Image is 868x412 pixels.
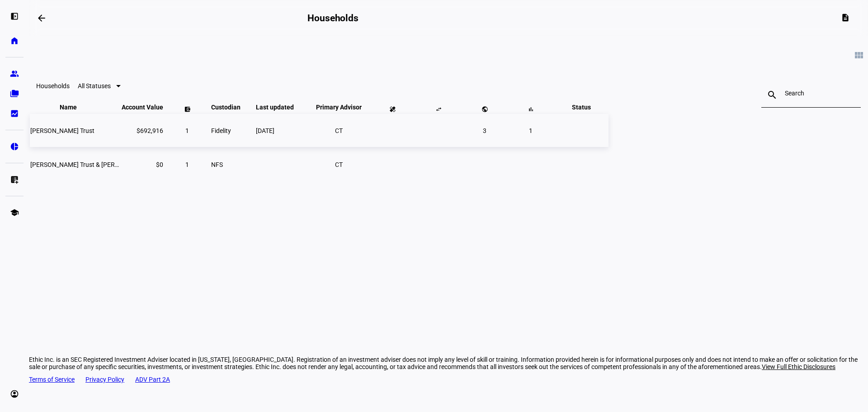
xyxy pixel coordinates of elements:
[761,90,783,100] mat-icon: search
[60,104,90,111] span: Name
[85,376,124,383] a: Privacy Policy
[5,104,24,123] a: bid_landscape
[29,376,75,383] a: Terms of Service
[309,104,368,111] span: Primary Advisor
[5,65,24,83] a: group
[135,376,170,383] a: ADV Part 2A
[10,208,19,217] eth-mat-symbol: school
[78,82,111,90] span: All Statuses
[854,50,864,61] mat-icon: view_module
[30,127,94,134] span: Christofer R Feenstra Trust
[5,32,24,50] a: home
[30,161,181,168] span: Christofer R Feenstra Trust & Maria Celeste Castello Trust Joint
[10,109,19,118] eth-mat-symbol: bid_landscape
[36,13,47,24] mat-icon: arrow_backwards
[10,36,19,45] eth-mat-symbol: home
[5,137,24,156] a: pie_chart
[331,156,347,173] li: CT
[10,389,19,398] eth-mat-symbol: account_circle
[331,123,347,139] li: CT
[5,85,24,103] a: folder_copy
[10,69,19,78] eth-mat-symbol: group
[307,13,359,24] h2: Households
[841,13,850,22] mat-icon: description
[762,363,835,370] span: View Full Ethic Disclosures
[36,82,70,90] eth-data-table-title: Households
[483,127,486,134] span: 3
[10,175,19,184] eth-mat-symbol: list_alt_add
[211,161,223,168] span: NFS
[529,127,533,134] span: 1
[121,148,164,181] td: $0
[211,127,231,134] span: Fidelity
[121,114,164,147] td: $692,916
[122,104,163,111] span: Account Value
[10,89,19,98] eth-mat-symbol: folder_copy
[185,127,189,134] span: 1
[211,104,254,111] span: Custodian
[565,104,598,111] span: Status
[256,127,274,134] span: [DATE]
[10,12,19,21] eth-mat-symbol: left_panel_open
[185,161,189,168] span: 1
[10,142,19,151] eth-mat-symbol: pie_chart
[256,104,307,111] span: Last updated
[29,356,868,370] div: Ethic Inc. is an SEC Registered Investment Adviser located in [US_STATE], [GEOGRAPHIC_DATA]. Regi...
[785,90,837,97] input: Search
